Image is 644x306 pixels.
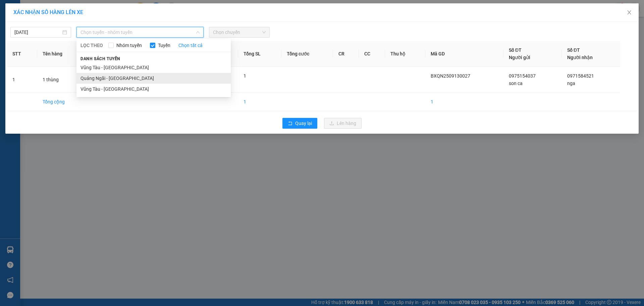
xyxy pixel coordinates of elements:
span: Số ĐT [567,47,580,53]
button: rollbackQuay lại [282,118,317,129]
span: Người nhận [567,55,593,60]
td: 1 [238,93,281,111]
th: Mã GD [425,41,503,67]
th: CC [359,41,385,67]
span: XÁC NHẬN SỐ HÀNG LÊN XE [13,9,83,15]
td: 1 thùng [37,67,88,93]
li: Vũng Tàu - [GEOGRAPHIC_DATA] [76,62,231,73]
span: Danh sách tuyến [76,56,124,62]
span: Chọn chuyến [213,27,266,37]
span: Tuyến [155,42,173,49]
th: Tổng cước [281,41,333,67]
a: Chọn tất cả [178,42,203,49]
span: 1 [244,73,246,79]
span: 0971584521 [567,73,594,79]
td: 1 [425,93,503,111]
button: uploadLên hàng [324,118,362,129]
span: rollback [288,121,292,126]
span: BXQN2509130027 [431,73,470,79]
span: 0975154037 [509,73,536,79]
td: Tổng cộng [37,93,88,111]
span: Chọn tuyến - nhóm tuyến [80,27,200,37]
li: Vũng Tàu - [GEOGRAPHIC_DATA] [76,84,231,94]
th: Tên hàng [37,41,88,67]
span: Nhóm tuyến [114,42,145,49]
th: Tổng SL [238,41,281,67]
span: Quay lại [295,120,312,127]
th: CR [333,41,359,67]
span: LỌC THEO [80,42,103,49]
span: nga [567,81,575,86]
span: Số ĐT [509,47,522,53]
li: Quảng Ngãi - [GEOGRAPHIC_DATA] [76,73,231,84]
span: close [627,10,632,15]
td: 1 [7,67,37,93]
th: Thu hộ [385,41,425,67]
span: Người gửi [509,55,530,60]
span: son ca [509,81,523,86]
input: 13/09/2025 [14,29,61,36]
span: down [196,30,200,34]
button: Close [620,3,639,22]
th: STT [7,41,37,67]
